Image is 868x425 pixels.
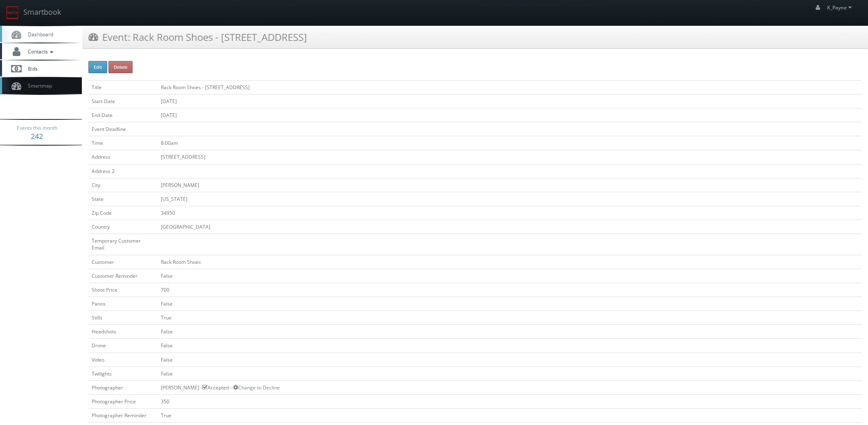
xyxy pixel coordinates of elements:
[158,150,862,164] td: [STREET_ADDRESS]
[158,255,862,269] td: Rack Room Shoes
[158,325,862,339] td: False
[17,124,57,132] span: Events this month
[158,353,862,367] td: False
[88,206,158,220] td: Zip Code
[88,234,158,255] td: Temporary Customer Email
[158,206,862,220] td: 34950
[158,380,862,394] td: [PERSON_NAME] - Accepted --
[24,65,38,72] span: Bids
[158,283,862,297] td: 700
[158,108,862,122] td: [DATE]
[24,48,55,55] span: Contacts
[158,297,862,310] td: False
[158,192,862,206] td: [US_STATE]
[88,283,158,297] td: Shoot Price
[158,311,862,325] td: True
[88,325,158,339] td: Headshots
[158,339,862,353] td: False
[158,94,862,108] td: [DATE]
[6,6,19,19] img: smartbook-logo.png
[88,108,158,122] td: End Date
[88,255,158,269] td: Customer
[24,31,53,38] span: Dashboard
[88,339,158,353] td: Drone
[827,4,854,11] span: K_Payne
[88,220,158,234] td: Country
[88,178,158,192] td: City
[88,311,158,325] td: Stills
[88,409,158,423] td: Photographer Reminder
[88,136,158,150] td: Time
[88,94,158,108] td: Start Date
[88,367,158,380] td: Twilights
[31,131,43,141] strong: 242
[88,269,158,283] td: Customer Reminder
[24,82,52,89] span: Smartmap
[233,384,280,391] a: Change to Decline
[158,367,862,380] td: False
[158,269,862,283] td: False
[88,394,158,408] td: Photographer Price
[158,136,862,150] td: 8:00am
[88,353,158,367] td: Video
[158,178,862,192] td: [PERSON_NAME]
[88,164,158,178] td: Address 2
[88,61,107,73] button: Edit
[88,192,158,206] td: State
[158,394,862,408] td: 350
[158,220,862,234] td: [GEOGRAPHIC_DATA]
[158,409,862,423] td: True
[88,30,307,44] h3: Event: Rack Room Shoes - [STREET_ADDRESS]
[108,61,133,73] button: Delete
[88,380,158,394] td: Photographer
[88,297,158,310] td: Panos
[158,80,862,94] td: Rack Room Shoes - [STREET_ADDRESS]
[88,80,158,94] td: Title
[88,150,158,164] td: Address
[88,122,158,136] td: Event Deadline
